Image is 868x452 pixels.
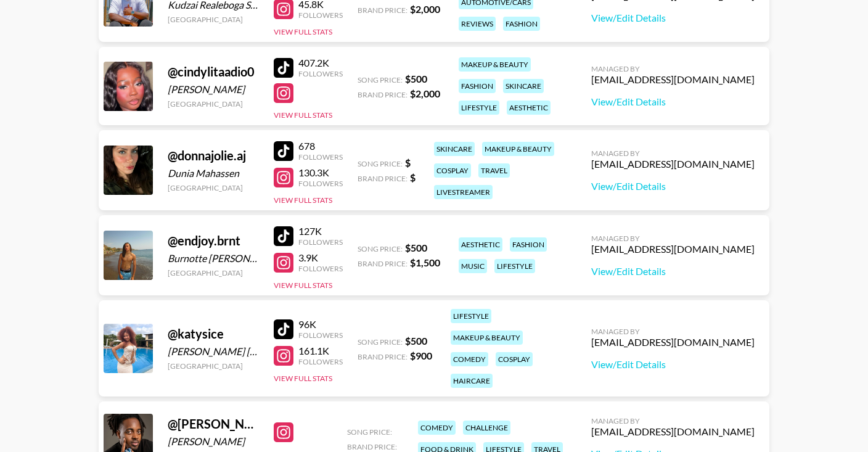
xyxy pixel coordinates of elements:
a: View/Edit Details [591,96,755,108]
div: @ [PERSON_NAME] [168,416,259,432]
div: fashion [510,237,547,252]
strong: $ 1,500 [410,257,440,268]
div: lifestyle [494,259,535,273]
span: Brand Price: [347,442,397,451]
div: Followers [298,69,343,78]
div: skincare [434,142,475,156]
strong: $ 2,000 [410,3,440,15]
div: Followers [298,152,343,162]
button: View Full Stats [274,195,332,205]
div: [GEOGRAPHIC_DATA] [168,268,259,277]
div: 127K [298,225,343,237]
div: 407.2K [298,57,343,69]
div: aesthetic [459,237,502,252]
div: 3.9K [298,252,343,264]
div: haircare [451,374,493,388]
span: Brand Price: [358,174,407,183]
div: Managed By [591,234,755,243]
div: travel [478,163,510,178]
span: Brand Price: [358,259,407,268]
div: Followers [298,357,343,366]
div: [GEOGRAPHIC_DATA] [168,15,259,24]
div: cosplay [434,163,471,178]
div: fashion [503,17,540,31]
button: View Full Stats [274,281,332,290]
div: livestreamer [434,185,493,199]
strong: $ [410,171,416,183]
div: music [459,259,487,273]
div: @ donnajolie.aj [168,148,259,163]
div: [EMAIL_ADDRESS][DOMAIN_NAME] [591,73,755,86]
strong: $ 500 [405,242,427,253]
div: Managed By [591,327,755,336]
div: fashion [459,79,496,93]
div: [EMAIL_ADDRESS][DOMAIN_NAME] [591,158,755,170]
div: [GEOGRAPHIC_DATA] [168,361,259,371]
span: Brand Price: [358,6,407,15]
div: comedy [418,421,456,435]
span: Song Price: [358,159,403,168]
div: [GEOGRAPHIC_DATA] [168,99,259,109]
span: Song Price: [358,337,403,347]
a: View/Edit Details [591,180,755,192]
span: Song Price: [347,427,392,437]
strong: $ 900 [410,350,432,361]
div: 130.3K [298,166,343,179]
div: Burnotte [PERSON_NAME] [168,252,259,265]
span: Song Price: [358,244,403,253]
div: aesthetic [507,101,551,115]
div: Followers [298,179,343,188]
div: [PERSON_NAME] [168,83,259,96]
div: skincare [503,79,544,93]
div: Managed By [591,416,755,425]
div: [EMAIL_ADDRESS][DOMAIN_NAME] [591,425,755,438]
span: Brand Price: [358,90,407,99]
div: Followers [298,10,343,20]
a: View/Edit Details [591,265,755,277]
div: Managed By [591,64,755,73]
div: Followers [298,264,343,273]
div: 96K [298,318,343,331]
div: reviews [459,17,496,31]
div: Dunia Mahassen [168,167,259,179]
button: View Full Stats [274,374,332,383]
div: [PERSON_NAME] [PERSON_NAME] [168,345,259,358]
div: challenge [463,421,510,435]
div: 161.1K [298,345,343,357]
div: @ katysice [168,326,259,342]
div: makeup & beauty [451,331,523,345]
div: Followers [298,237,343,247]
div: makeup & beauty [482,142,554,156]
strong: $ 500 [405,335,427,347]
a: View/Edit Details [591,358,755,371]
div: [GEOGRAPHIC_DATA] [168,183,259,192]
button: View Full Stats [274,27,332,36]
span: Brand Price: [358,352,407,361]
button: View Full Stats [274,110,332,120]
div: 678 [298,140,343,152]
div: lifestyle [459,101,499,115]
div: lifestyle [451,309,491,323]
div: [PERSON_NAME] [168,435,259,448]
div: comedy [451,352,488,366]
div: Managed By [591,149,755,158]
div: [EMAIL_ADDRESS][DOMAIN_NAME] [591,243,755,255]
div: @ endjoy.brnt [168,233,259,249]
a: View/Edit Details [591,12,755,24]
strong: $ [405,157,411,168]
span: Song Price: [358,75,403,84]
div: Followers [298,331,343,340]
div: @ cindylitaadio0 [168,64,259,80]
strong: $ 500 [405,73,427,84]
div: cosplay [496,352,533,366]
strong: $ 2,000 [410,88,440,99]
div: [EMAIL_ADDRESS][DOMAIN_NAME] [591,336,755,348]
div: makeup & beauty [459,57,531,72]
